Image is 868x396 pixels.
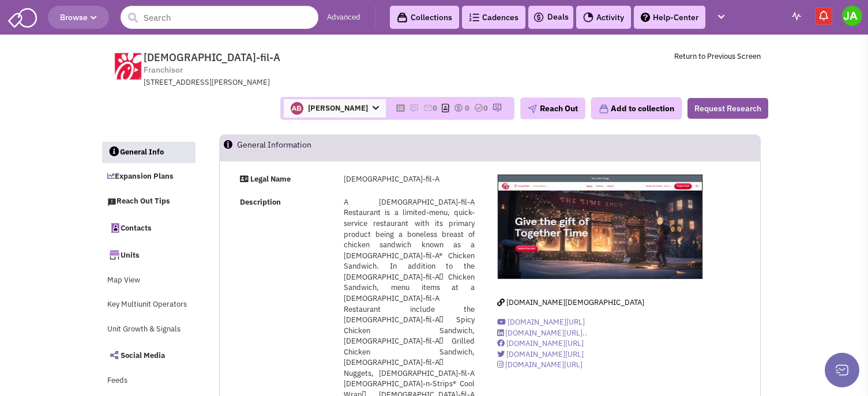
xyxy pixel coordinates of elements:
[397,12,408,23] img: icon-collection-lavender-black.svg
[409,103,419,112] img: icon-note.png
[8,6,37,28] img: SmartAdmin
[144,51,280,64] span: [DEMOGRAPHIC_DATA]-fil-A
[102,191,195,213] a: Reach Out Tips
[497,317,585,327] a: [DOMAIN_NAME][URL]
[454,103,463,112] img: icon-dealamount.png
[390,6,459,29] a: Collections
[520,97,585,119] button: Reach Out
[498,175,702,279] img: Chick-fil-A
[250,174,291,184] strong: Legal Name
[102,343,195,367] a: Social Media
[144,64,183,76] span: Franchisor
[240,197,281,207] strong: Description
[533,10,569,24] a: Deals
[102,142,196,164] a: General Info
[528,104,537,114] img: plane.png
[102,294,195,316] a: Key Multiunit Operators
[291,102,303,115] img: iMkZg-XKaEGkwuPY-rrUfg.png
[108,52,148,81] img: www.chick-fil-a.com
[505,328,587,338] span: [DOMAIN_NAME][URL]..
[121,6,318,29] input: Search
[284,99,386,118] span: [PERSON_NAME]
[599,104,609,114] img: icon-collection-lavender.png
[102,370,195,392] a: Feeds
[102,216,195,240] a: Contacts
[336,174,482,185] div: [DEMOGRAPHIC_DATA]-fil-A
[483,103,488,113] span: 0
[497,297,644,307] a: [DOMAIN_NAME][DEMOGRAPHIC_DATA]
[327,12,360,23] a: Advanced
[48,6,109,29] button: Browse
[497,328,587,338] a: [DOMAIN_NAME][URL]..
[674,51,761,61] a: Return to Previous Screen
[102,243,195,267] a: Units
[497,349,584,359] a: [DOMAIN_NAME][URL]
[462,6,525,29] a: Cadences
[474,103,483,112] img: TaskCount.png
[842,6,862,26] img: James Ashby
[506,338,584,348] span: [DOMAIN_NAME][URL]
[583,12,593,22] img: Activity.png
[144,77,445,88] div: [STREET_ADDRESS][PERSON_NAME]
[493,103,502,112] img: research-icon.png
[506,349,584,359] span: [DOMAIN_NAME][URL]
[102,319,195,341] a: Unit Growth & Signals
[508,317,585,327] span: [DOMAIN_NAME][URL]
[591,97,682,119] button: Add to collection
[60,12,97,22] span: Browse
[641,13,650,22] img: help.png
[687,98,768,119] button: Request Research
[423,103,433,112] img: icon-email-active-16.png
[465,103,469,113] span: 0
[433,103,437,113] span: 0
[102,270,195,292] a: Map View
[505,360,583,369] span: [DOMAIN_NAME][URL]
[506,297,644,307] span: [DOMAIN_NAME][DEMOGRAPHIC_DATA]
[237,135,311,160] h2: General Information
[533,10,544,24] img: icon-deals.svg
[469,13,479,21] img: Cadences_logo.png
[497,360,583,369] a: [DOMAIN_NAME][URL]
[102,166,195,188] a: Expansion Plans
[634,6,705,29] a: Help-Center
[576,6,631,29] a: Activity
[497,338,584,348] a: [DOMAIN_NAME][URL]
